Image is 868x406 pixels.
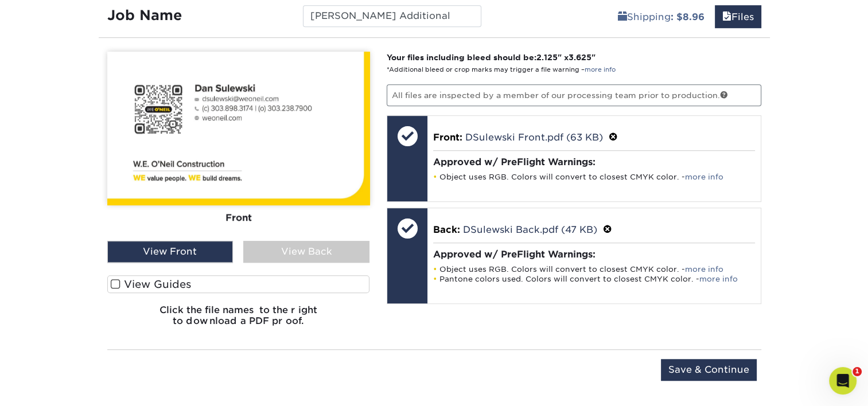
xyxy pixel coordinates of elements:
span: Back: [433,224,460,235]
li: Object uses RGB. Colors will convert to closest CMYK color. - [433,172,755,182]
a: DSulewski Front.pdf (63 KB) [465,132,603,143]
div: Front [107,205,370,231]
iframe: Intercom live chat [829,367,857,395]
a: more info [699,275,738,283]
div: View Front [107,241,233,263]
strong: Your files including bleed should be: " x " [387,53,595,62]
span: shipping [618,11,627,22]
a: DSulewski Back.pdf (47 KB) [463,224,597,235]
li: Pantone colors used. Colors will convert to closest CMYK color. - [433,274,755,284]
a: more info [685,173,723,181]
small: *Additional bleed or crop marks may trigger a file warning – [387,66,616,73]
a: Shipping: $8.96 [610,5,712,28]
a: more info [685,265,723,274]
span: 1 [853,367,862,376]
span: 2.125 [536,53,558,62]
input: Save & Continue [661,359,757,381]
h6: Click the file names to the right to download a PDF proof. [107,304,370,335]
a: Files [715,5,761,28]
input: Enter a job name [303,5,481,27]
span: files [722,11,731,22]
strong: Job Name [107,7,182,24]
h4: Approved w/ PreFlight Warnings: [433,157,755,167]
span: 3.625 [569,53,591,62]
label: View Guides [107,275,370,293]
li: Object uses RGB. Colors will convert to closest CMYK color. - [433,264,755,274]
h4: Approved w/ PreFlight Warnings: [433,249,755,260]
p: All files are inspected by a member of our processing team prior to production. [387,84,761,106]
span: Front: [433,132,462,143]
a: more info [585,66,616,73]
div: View Back [243,241,369,263]
b: : $8.96 [671,11,704,22]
